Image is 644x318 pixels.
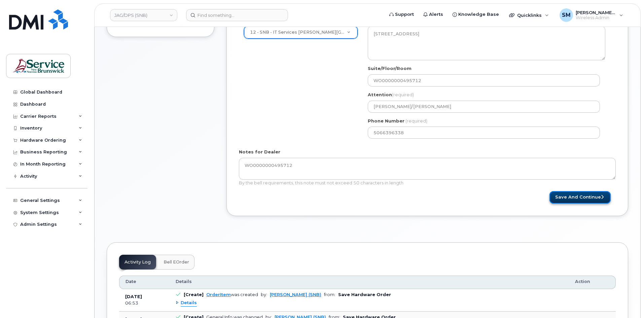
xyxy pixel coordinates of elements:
[448,8,504,21] a: Knowledge Base
[239,180,403,185] span: By the bell requirements, this note must not exceed 50 characters in length
[324,292,335,297] span: from:
[385,8,419,21] a: Support
[186,9,288,21] input: Find something...
[504,8,553,22] div: Quicklinks
[244,26,357,38] a: 12 - SNB - IT Services [PERSON_NAME][GEOGRAPHIC_DATA]
[164,259,189,265] span: Bell eOrder
[239,149,280,155] label: Notes for Dealer
[261,292,267,297] span: by:
[110,9,177,21] a: JAG/DPS (SNB)
[576,15,616,21] span: Wireless Admin
[368,65,412,72] label: Suite/Floor/Room
[395,11,414,18] span: Support
[405,118,427,123] span: (required)
[419,8,448,21] a: Alerts
[206,292,258,297] div: was created
[368,118,404,124] label: Phone Number
[549,191,611,204] button: Save and Continue
[176,279,192,285] span: Details
[392,92,414,97] span: (required)
[368,92,414,98] label: Attention
[250,30,385,35] span: 12 - SNB - IT Services Jones Lake Place
[184,292,204,297] b: [Create]
[338,292,391,297] b: Save Hardware Order
[206,292,231,297] a: OrderItem
[517,12,542,18] span: Quicklinks
[429,11,443,18] span: Alerts
[368,74,600,86] input: optional, leave blank if not needed
[125,300,164,306] div: 06:53
[270,292,321,297] a: [PERSON_NAME] (SNB)
[181,300,197,306] span: Details
[458,11,499,18] span: Knowledge Base
[576,10,616,15] span: [PERSON_NAME] (SNB)
[562,11,571,19] span: SM
[126,279,136,285] span: Date
[125,294,142,299] b: [DATE]
[569,276,616,289] th: Action
[555,8,628,22] div: Slattery, Matthew (SNB)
